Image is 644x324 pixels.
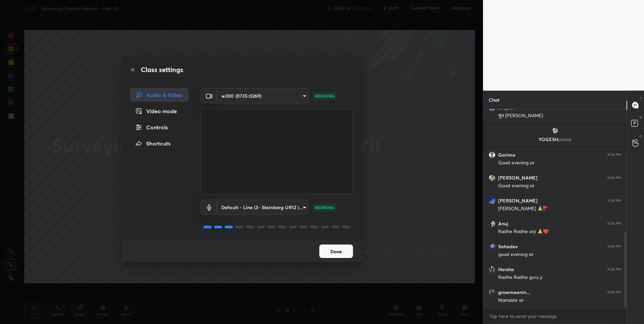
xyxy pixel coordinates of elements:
[489,243,495,250] img: af539adc6f0e46d0af8ae00467c5369b.png
[498,105,514,111] h6: brajesh
[640,96,642,101] p: T
[640,115,642,120] p: D
[498,175,538,181] h6: [PERSON_NAME]
[607,176,621,180] div: 10:36 PM
[130,88,189,102] div: Audio & Video
[489,266,495,273] img: 30dc4204f44b46b7a70484b4f9219911.jpg
[489,152,495,158] img: default.png
[558,136,571,142] span: joined
[498,266,514,272] h6: Harsha
[315,93,334,99] p: WORKING
[489,197,495,204] img: d2632110751949f69648f4a68a4af77f.jpg
[607,199,621,203] div: 10:36 PM
[498,205,621,212] div: [PERSON_NAME] 🙏🚩
[498,274,621,281] div: Radhe Radhe guru ji
[498,183,621,189] div: Good evening sir
[607,106,621,110] div: 10:36 PM
[489,174,495,181] img: 3
[498,112,621,119] div: सुभ [PERSON_NAME]
[498,289,530,295] h6: growmeanin...
[498,251,621,258] div: good evening sir
[552,127,558,134] img: 47d3e99d6df94c06a17ff38a68fbffd0.jpg
[498,198,538,204] h6: [PERSON_NAME]
[483,109,626,308] div: grid
[498,244,518,250] h6: Sahadev
[315,204,334,210] p: WORKING
[498,160,621,166] div: Good evening sir
[607,290,621,294] div: 10:36 PM
[607,222,621,226] div: 10:36 PM
[217,88,309,103] div: w300 (0735:0269)
[489,289,495,296] img: d5943a60338d4702bbd5b520241f8b59.jpg
[489,137,621,142] p: YOGESH
[130,104,189,118] div: Video mode
[130,137,189,150] div: Shortcuts
[498,221,508,227] h6: Anuj
[130,121,189,134] div: Controls
[483,91,505,109] p: Chat
[607,153,621,157] div: 10:36 PM
[489,220,495,227] img: 224aaab2524d43a2a86fbb1a9dcacf55.jpg
[498,228,621,235] div: Radhe Radhe sirji 🙏❤️
[141,65,183,75] h2: Class settings
[217,200,309,215] div: w300 (0735:0269)
[607,267,621,271] div: 10:36 PM
[607,245,621,249] div: 10:36 PM
[498,152,515,158] h6: Garima
[639,134,642,139] p: G
[498,297,621,304] div: Namaste sir
[319,245,353,258] button: Done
